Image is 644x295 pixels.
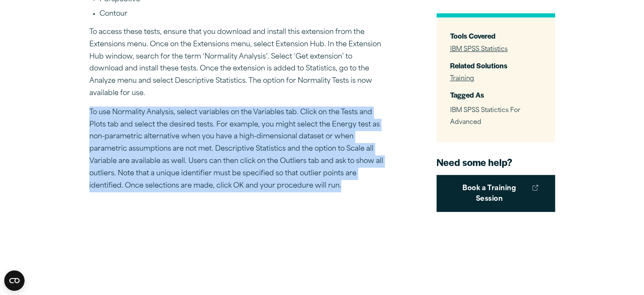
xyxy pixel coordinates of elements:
a: Training [450,76,474,82]
h4: Need some help? [437,156,555,169]
p: To access these tests, ensure that you download and install this extension from the Extensions me... [89,26,386,100]
a: IBM SPSS Statistics [450,46,508,53]
h3: Tagged As [450,90,542,100]
button: Open CMP widget [4,270,25,291]
h3: Related Solutions [450,61,542,70]
li: Contour [100,9,386,20]
a: Book a Training Session [437,175,555,212]
p: To use Normality Analysis, select variables on the Variables tab. Click on the Tests and Plots ta... [89,107,386,192]
h3: Tools Covered [450,31,542,41]
span: IBM SPSS Statictics For Advanced [450,107,520,126]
